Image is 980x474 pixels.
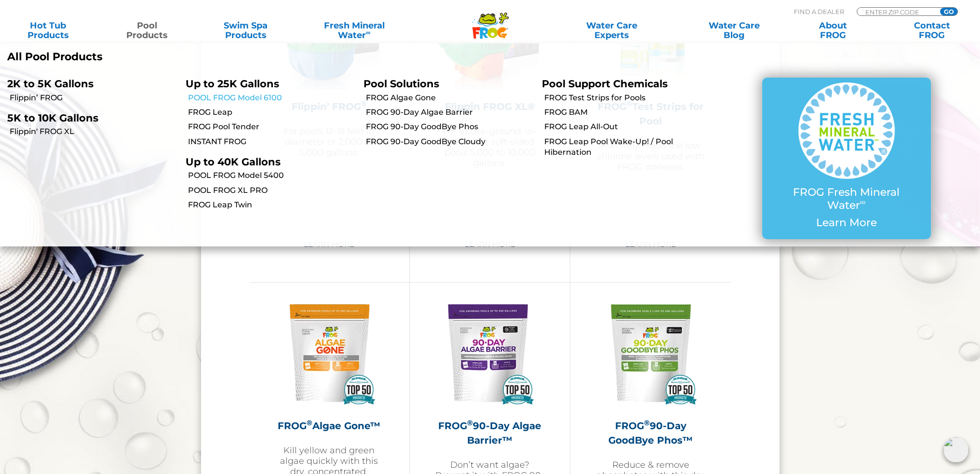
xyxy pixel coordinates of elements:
sup: ∞ [860,197,866,207]
a: POOL FROG XL PRO [188,185,357,196]
a: FROG 90-Day Algae Barrier [366,107,535,118]
a: FROG 90-Day GoodBye Phos [366,122,535,132]
a: FROG Pool Tender [188,122,357,132]
a: PoolProducts [108,21,185,40]
sup: ® [467,418,473,427]
h2: FROG Algae Gone™ [273,419,385,433]
img: 90-DAY-ALGAE-BARRIER-30K-FRONTVIEW-FORM_PSN.webp [434,297,546,409]
a: INSTANT FROG [188,136,357,147]
p: Up to 25K Gallons [186,78,349,90]
a: FROG Leap All-Out [544,122,713,132]
input: Zip Code Form [864,8,929,16]
a: AboutFROG [795,21,872,40]
a: FROG Fresh Mineral Water∞ Learn More [781,82,912,234]
img: openIcon [943,437,968,462]
a: All Pool Products [7,51,483,63]
input: GO [940,8,957,15]
img: ALGAE-GONE-30K-FRONTVIEW-FORM_PSN.webp [273,297,385,409]
a: Flippin' FROG XL [10,126,178,137]
a: FROG Test Strips for Pools [544,93,713,103]
a: FROG Leap Twin [188,200,357,210]
a: FROG BAM [544,107,713,118]
a: Pool Solutions [363,78,439,90]
a: Flippin’ FROG [10,93,178,103]
a: POOL FROG Model 5400 [188,170,357,181]
sup: ® [307,418,312,427]
h2: FROG 90-Day Algae Barrier™ [434,419,546,447]
a: POOL FROG Model 6100 [188,93,357,103]
p: 5K to 10K Gallons [7,112,171,124]
p: Up to 40K Gallons [186,156,349,168]
p: Find A Dealer [794,7,844,16]
sup: ® [644,418,650,427]
a: FROG Leap Pool Wake-Up! / Pool Hibernation [544,136,713,158]
a: FROG Leap [188,107,357,118]
a: Water CareBlog [696,21,773,40]
a: Fresh MineralWater∞ [306,21,402,40]
a: Water CareExperts [549,21,674,40]
p: Pool Support Chemicals [542,78,706,90]
p: Learn More [781,217,912,229]
a: FROG 90-Day GoodBye Cloudy [366,136,535,147]
a: FROG Algae Gone [366,93,535,103]
h2: FROG 90-Day GoodBye Phos™ [594,419,707,447]
p: FROG Fresh Mineral Water [781,186,912,212]
a: Hot TubProducts [10,21,86,40]
p: 2K to 5K Gallons [7,78,171,90]
a: ContactFROG [893,21,970,40]
a: Swim SpaProducts [207,21,284,40]
img: 90-DAY-GOODBYE-PHOS-30K-FRONTVIEW-FORM_PSN.webp [595,297,707,409]
sup: ∞ [366,28,371,36]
